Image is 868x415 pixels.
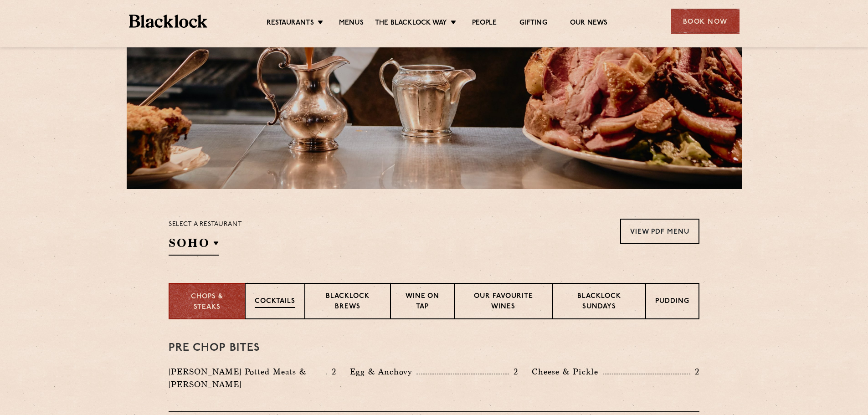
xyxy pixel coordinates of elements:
a: Gifting [519,19,547,29]
p: 2 [690,366,699,378]
h3: Pre Chop Bites [169,342,699,354]
a: The Blacklock Way [375,19,447,29]
p: Select a restaurant [169,219,242,231]
p: Blacklock Sundays [562,292,636,313]
p: Wine on Tap [400,292,445,313]
a: Our News [570,19,608,29]
p: Cheese & Pickle [532,365,603,378]
p: Our favourite wines [464,292,543,313]
p: Egg & Anchovy [350,365,416,378]
a: Restaurants [267,19,314,29]
p: 2 [327,366,336,378]
a: People [472,19,497,29]
p: 2 [509,366,518,378]
p: [PERSON_NAME] Potted Meats & [PERSON_NAME] [169,365,326,391]
img: BL_Textured_Logo-footer-cropped.svg [129,15,208,28]
p: Pudding [655,297,689,308]
p: Blacklock Brews [314,292,381,313]
div: Book Now [671,9,740,34]
p: Cocktails [255,297,295,308]
a: View PDF Menu [620,219,699,244]
p: Chops & Steaks [179,292,236,313]
a: Menus [339,19,364,29]
h2: SOHO [169,235,219,256]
